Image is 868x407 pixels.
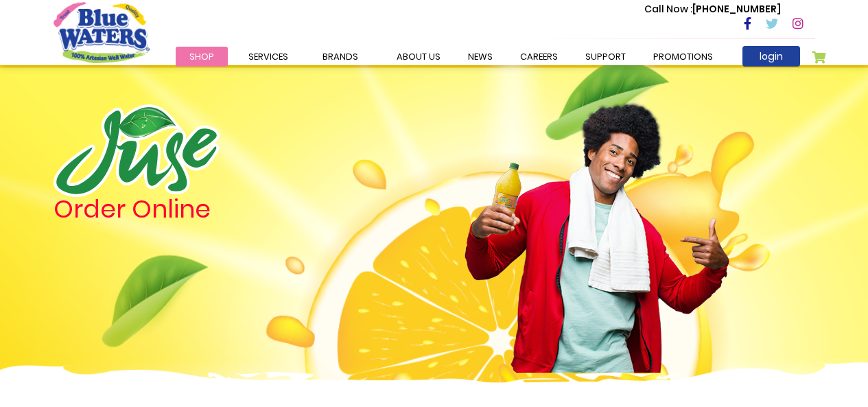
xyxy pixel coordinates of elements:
[640,47,727,67] a: Promotions
[54,197,359,222] h4: Order Online
[644,2,692,16] span: Call Now :
[189,50,214,63] span: Shop
[742,46,800,67] a: login
[248,50,288,63] span: Services
[54,104,220,197] img: logo
[506,47,572,67] a: careers
[463,79,731,373] img: man.png
[383,47,454,67] a: about us
[322,50,358,63] span: Brands
[572,47,640,67] a: support
[454,47,506,67] a: News
[644,2,781,16] p: [PHONE_NUMBER]
[54,2,150,62] a: store logo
